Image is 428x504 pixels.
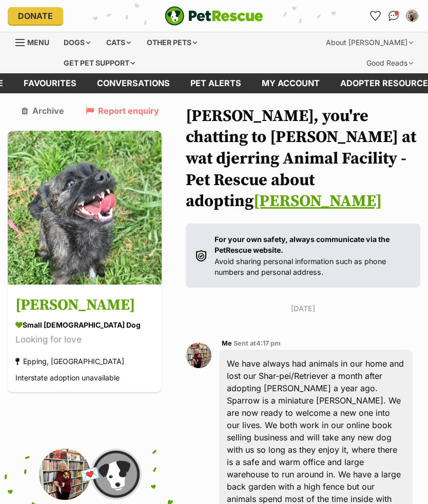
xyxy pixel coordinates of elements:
h3: [PERSON_NAME] [15,294,154,317]
ul: Account quick links [367,8,420,24]
img: Stephanie Reekie profile pic [407,11,417,21]
span: Menu [27,38,49,47]
a: Donate [8,7,63,25]
a: PetRescue [165,6,263,26]
p: Avoid sharing personal information such as phone numbers and personal address. [215,234,410,277]
h1: [PERSON_NAME], you're chatting to [PERSON_NAME] at wat djerring Animal Facility - Pet Rescue abou... [186,106,420,213]
img: logo-e224e6f780fb5917bec1dbf3a21bbac754714ae5b6737aabdf751b685950b380.svg [165,6,263,26]
a: Archive [22,106,64,115]
a: Pet alerts [180,73,251,93]
span: Interstate adoption unavailable [15,374,120,382]
img: Stephanie Reekie profile pic [186,342,211,368]
img: wat djerring Animal Facility - Pet Rescue profile pic [90,449,142,500]
div: small [DEMOGRAPHIC_DATA] Dog [15,320,154,331]
button: My account [404,8,420,24]
div: Get pet support [56,53,142,73]
img: chat-41dd97257d64d25036548639549fe6c8038ab92f7586957e7f3b1b290dea8141.svg [388,11,399,21]
a: Report enquiry [86,106,159,115]
a: Favourites [367,8,383,24]
a: [PERSON_NAME] [254,191,382,212]
span: Me [222,339,232,347]
span: Sent at [234,339,281,347]
a: My account [251,73,330,93]
img: Saoirse [8,131,162,285]
div: Cats [99,32,138,53]
a: Conversations [385,8,402,24]
a: Menu [15,32,56,51]
img: Stephanie Reekie profile pic [39,449,90,500]
div: Epping, [GEOGRAPHIC_DATA] [15,355,124,369]
a: [PERSON_NAME] small [DEMOGRAPHIC_DATA] Dog Looking for love Epping, [GEOGRAPHIC_DATA] Interstate ... [8,287,162,393]
span: 4:17 pm [256,339,281,347]
a: conversations [87,73,180,93]
p: [DATE] [186,303,420,314]
div: Other pets [140,32,204,53]
a: Favourites [13,73,87,93]
div: Good Reads [359,53,420,73]
div: About [PERSON_NAME] [319,32,420,53]
span: 💌 [79,463,102,486]
div: Looking for love [15,333,154,347]
strong: For your own safety, always communicate via the PetRescue website. [215,235,390,254]
div: Dogs [56,32,98,53]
